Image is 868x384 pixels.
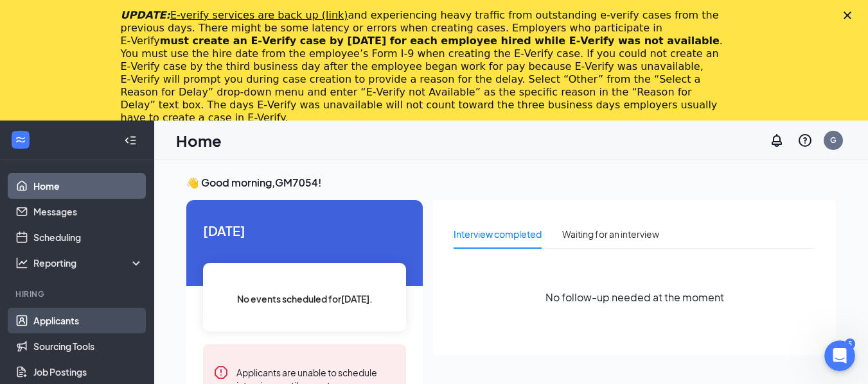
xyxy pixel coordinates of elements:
a: E-verify services are back up (link) [170,9,348,21]
span: No follow-up needed at the moment [545,289,724,305]
h1: Home [176,129,222,151]
a: Applicants [33,308,143,333]
svg: QuestionInfo [797,133,813,148]
a: Messages [33,199,143,224]
div: and experiencing heavy traffic from outstanding e-verify cases from the previous days. There migh... [121,9,727,124]
a: Scheduling [33,224,143,250]
svg: Analysis [15,256,28,269]
svg: Error [213,365,229,380]
div: 5 [845,338,855,349]
span: No events scheduled for [DATE] . [237,292,373,306]
i: UPDATE: [121,9,348,21]
span: [DATE] [203,221,406,240]
div: Reporting [33,256,144,269]
div: Hiring [15,288,141,299]
div: G [830,135,837,146]
a: Sourcing Tools [33,333,143,359]
div: Waiting for an interview [562,227,659,241]
a: Home [33,173,143,199]
iframe: Intercom live chat [824,340,855,371]
svg: WorkstreamLogo [14,133,27,146]
div: Interview completed [454,227,542,241]
svg: Notifications [769,133,784,148]
svg: Collapse [124,134,137,147]
h3: 👋 Good morning, GM7054 ! [186,176,836,190]
div: Close [844,12,856,19]
b: must create an E‑Verify case by [DATE] for each employee hired while E‑Verify was not available [160,35,720,47]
